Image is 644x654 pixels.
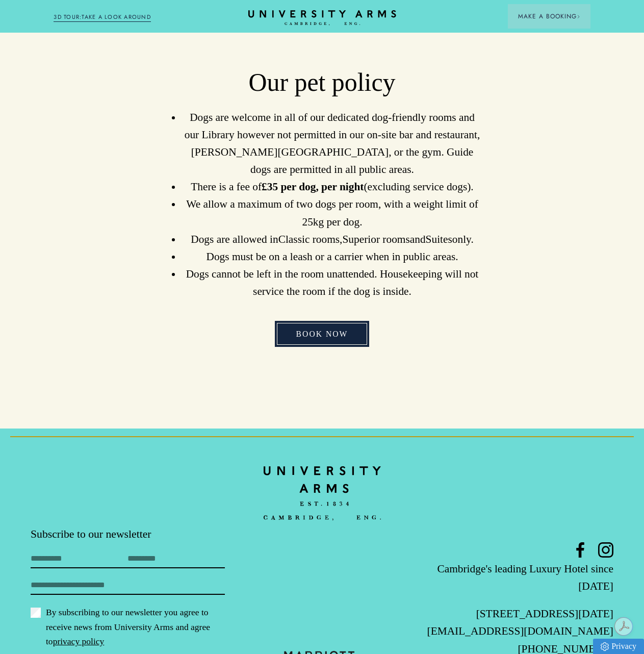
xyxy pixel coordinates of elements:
[182,109,483,179] li: Dogs are welcome in all of our dedicated dog-friendly rooms and our Library however not permitted...
[275,321,370,347] a: Book Now
[31,605,225,648] label: By subscribing to our newsletter you agree to receive news from University Arms and agree to
[342,233,409,245] span: Superior rooms
[278,233,340,245] span: Classic rooms
[53,636,105,646] a: privacy policy
[262,181,364,193] strong: £35 per dog, per night
[31,527,225,542] p: Subscribe to our newsletter
[419,605,613,622] p: [STREET_ADDRESS][DATE]
[427,625,613,637] a: [EMAIL_ADDRESS][DOMAIN_NAME]
[248,10,396,26] a: Home
[182,178,483,195] li: There is a fee of (excluding service dogs).
[593,639,644,654] a: Privacy
[182,231,483,248] li: Dogs are allowed in , and only.
[161,67,483,98] h2: Our pet policy
[573,542,588,558] a: Facebook
[577,15,580,18] img: Arrow icon
[518,12,580,21] span: Make a Booking
[54,13,151,22] a: 3D TOUR:TAKE A LOOK AROUND
[419,560,613,595] p: Cambridge's leading Luxury Hotel since [DATE]
[426,233,452,245] span: Suites
[264,459,381,527] a: Home
[601,642,609,651] img: Privacy
[264,459,381,527] img: bc90c398f2f6aa16c3ede0e16ee64a97.svg
[182,248,483,265] li: Dogs must be on a leash or a carrier when in public areas.
[31,608,41,618] input: By subscribing to our newsletter you agree to receive news from University Arms and agree topriva...
[598,542,613,558] a: Instagram
[182,195,483,230] li: We allow a maximum of two dogs per room, with a weight limit of 25kg per dog.
[182,265,483,300] li: Dogs cannot be left in the room unattended. Housekeeping will not service the room if the dog is ...
[508,4,590,29] button: Make a BookingArrow icon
